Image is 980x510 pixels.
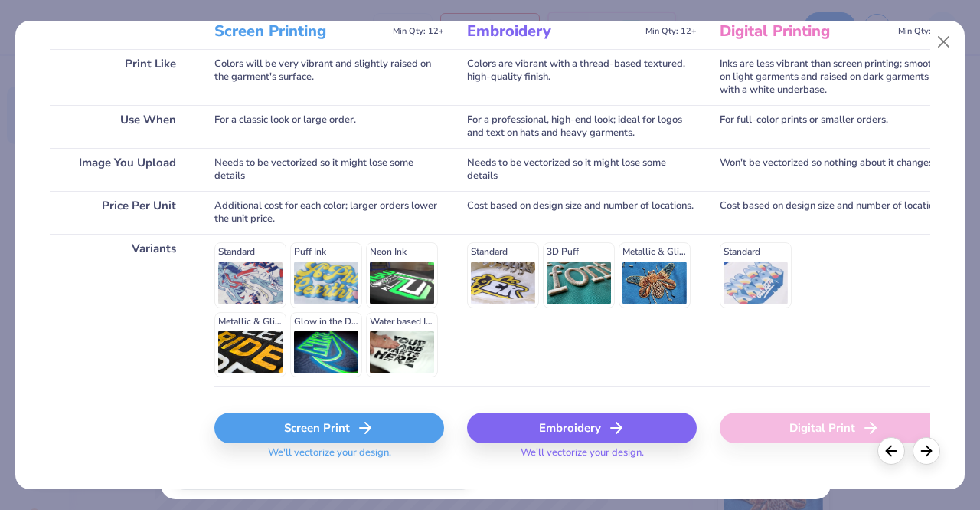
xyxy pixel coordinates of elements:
h3: Digital Printing [720,21,892,41]
span: Min Qty: 12+ [645,26,697,37]
div: Colors are vibrant with a thread-based textured, high-quality finish. [467,49,697,105]
div: Won't be vectorized so nothing about it changes [720,148,949,191]
h3: Embroidery [467,21,639,41]
div: Inks are less vibrant than screen printing; smooth on light garments and raised on dark garments ... [720,49,949,105]
div: Colors will be very vibrant and slightly raised on the garment's surface. [214,49,444,105]
div: Additional cost for each color; larger orders lower the unit price. [214,191,444,234]
div: Digital Print [720,413,949,443]
div: Needs to be vectorized so it might lose some details [214,148,444,191]
div: Image You Upload [50,148,191,191]
div: Needs to be vectorized so it might lose some details [467,148,697,191]
button: Close [929,28,959,57]
span: We'll vectorize your design. [262,446,397,469]
div: Use When [50,105,191,148]
h3: Screen Printing [214,21,387,41]
div: Cost based on design size and number of locations. [467,191,697,234]
span: We'll vectorize your design. [514,446,650,469]
div: Variants [50,234,191,386]
div: For full-color prints or smaller orders. [720,105,949,148]
span: Min Qty: 12+ [898,26,949,37]
div: Embroidery [467,413,697,443]
div: Price Per Unit [50,191,191,234]
div: Cost based on design size and number of locations. [720,191,949,234]
div: For a professional, high-end look; ideal for logos and text on hats and heavy garments. [467,105,697,148]
div: Print Like [50,49,191,105]
div: For a classic look or large order. [214,105,444,148]
div: Screen Print [214,413,444,443]
span: Min Qty: 12+ [393,26,444,37]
